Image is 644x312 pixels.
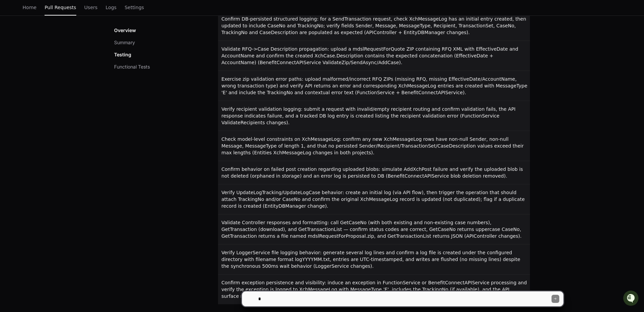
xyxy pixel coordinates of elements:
[125,5,144,9] span: Settings
[45,5,76,9] span: Pull Requests
[7,27,123,38] div: Welcome
[221,46,518,65] span: Validate RFQ->Case Description propagation: upload a mdslRequestForQuote ZIP containing RFQ XML w...
[7,50,19,62] img: 1756235613930-3d25f9e4-fa56-45dd-b3ad-e072dfbd1548
[48,71,82,76] a: Powered byPylon
[114,27,136,34] p: Overview
[84,5,98,9] span: Users
[221,106,515,125] span: Verify recipient validation logging: submit a request with invalid/empty recipient routing and co...
[7,7,20,20] img: PlayerZero
[67,71,82,76] span: Pylon
[622,290,641,308] iframe: Open customer support
[114,39,135,46] button: Summary
[23,5,36,9] span: Home
[221,220,521,239] span: Validate Controller responses and formatting: call GetCaseNo (with both existing and non-existing...
[114,63,150,70] button: Functional Tests
[115,52,123,60] button: Start new chat
[221,16,526,35] span: Confirm DB-persisted structured logging: for a SendTransaction request, check XchMessageLog has a...
[114,51,131,58] p: Testing
[221,280,527,299] span: Confirm exception persistence and visibility: induce an exception in FunctionService or BenefitCo...
[221,136,524,155] span: Check model-level constraints on XchMessageLog: confirm any new XchMessageLog rows have non-null ...
[221,166,523,179] span: Confirm behavior on failed post creation regarding uploaded blobs: simulate AddXchPost failure an...
[23,50,111,57] div: Start new chat
[221,250,520,269] span: Verify LoggerService file logging behavior: generate several log lines and confirm a log file is ...
[221,190,525,209] span: Verify UpdateLogTracking/UpdateLogCase behavior: create an initial log (via API flow), then trigg...
[221,76,527,95] span: Exercise zip validation error paths: upload malformed/incorrect RFQ ZIPs (missing RFQ, missing Ef...
[23,57,85,62] div: We're available if you need us!
[106,5,116,9] span: Logs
